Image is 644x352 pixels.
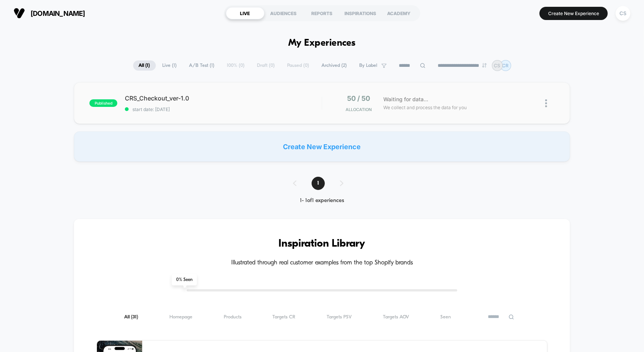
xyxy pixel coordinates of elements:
h3: Inspiration Library [97,238,547,250]
span: Allocation [346,107,372,112]
span: A/B Test ( 1 ) [184,60,220,71]
span: Products [224,314,241,320]
span: CRS_Checkout_ver-1.0 [125,94,321,102]
span: We collect and process the data for you [384,104,467,111]
div: INSPIRATIONS [341,7,380,19]
span: 1 [312,177,325,190]
button: [DOMAIN_NAME] [11,7,88,19]
div: Create New Experience [74,131,570,162]
p: CR [503,63,509,68]
span: start date: [DATE] [125,107,321,112]
button: CS [613,6,633,21]
div: LIVE [226,7,264,19]
span: Seen [440,314,451,320]
span: Targets CR [273,314,296,320]
div: 1 - 1 of 1 experiences [286,198,358,204]
p: CS [494,63,501,68]
div: REPORTS [303,7,341,19]
span: ( 31 ) [131,315,138,320]
img: end [482,63,487,68]
div: CS [616,6,630,21]
span: Live ( 1 ) [157,60,183,71]
span: All ( 1 ) [133,60,156,71]
span: Targets AOV [383,314,409,320]
span: published [89,99,117,107]
span: 0 % Seen [172,274,197,286]
h4: Illustrated through real customer examples from the top Shopify brands [97,259,547,267]
button: Create New Experience [539,7,608,20]
div: AUDIENCES [264,7,303,19]
span: Archived ( 2 ) [316,60,353,71]
span: By Label [360,63,378,68]
h1: My Experiences [288,38,356,49]
span: 50 / 50 [347,94,370,102]
span: Targets PSV [327,314,352,320]
span: All [124,314,138,320]
span: Homepage [169,314,192,320]
span: Waiting for data... [384,95,429,103]
img: close [545,99,547,107]
img: Visually logo [14,8,25,19]
span: [DOMAIN_NAME] [31,9,85,17]
div: ACADEMY [380,7,418,19]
